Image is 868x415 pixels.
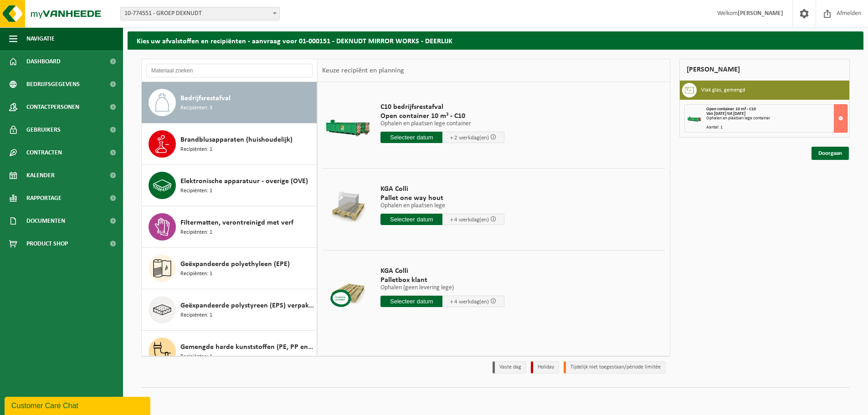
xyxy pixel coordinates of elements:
[180,217,293,228] span: Filtermatten, verontreinigd met verf
[706,107,756,112] span: Open container 10 m³ - C10
[26,118,61,141] span: Gebruikers
[180,353,212,361] span: Recipiënten: 1
[120,7,280,20] span: 10-774551 - GROEP DEKNUDT
[5,395,152,415] iframe: chat widget
[142,289,317,331] button: Geëxpandeerde polystyreen (EPS) verpakking (< 1 m² per stuk), recycleerbaar Recipiënten: 1
[146,64,313,77] input: Materiaal zoeken
[26,96,79,118] span: Contactpersonen
[26,164,55,187] span: Kalender
[180,176,308,187] span: Elektronische apparatuur - overige (OVE)
[380,296,442,307] input: Selecteer datum
[142,123,317,165] button: Brandblusapparaten (huishoudelijk) Recipiënten: 1
[142,248,317,289] button: Geëxpandeerde polyethyleen (EPE) Recipiënten: 1
[679,59,850,81] div: [PERSON_NAME]
[180,342,314,353] span: Gemengde harde kunststoffen (PE, PP en PVC), recycleerbaar (industrieel)
[180,259,290,270] span: Geëxpandeerde polyethyleen (EPE)
[450,135,489,141] span: + 2 werkdag(en)
[26,210,65,232] span: Documenten
[380,132,442,143] input: Selecteer datum
[380,121,504,127] p: Ophalen en plaatsen lege container
[128,31,863,49] h2: Kies uw afvalstoffen en recipiënten - aanvraag voor 01-000151 - DEKNUDT MIRROR WORKS - DEERLIJK
[706,116,847,121] div: Ophalen en plaatsen lege container
[180,93,231,104] span: Bedrijfsrestafval
[180,187,212,195] span: Recipiënten: 1
[180,134,293,145] span: Brandblusapparaten (huishoudelijk)
[380,276,504,285] span: Palletbox klant
[26,73,80,96] span: Bedrijfsgegevens
[180,311,212,320] span: Recipiënten: 1
[701,83,745,97] h3: Vlak glas, gemengd
[706,125,847,130] div: Aantal: 1
[142,165,317,206] button: Elektronische apparatuur - overige (OVE) Recipiënten: 1
[142,82,317,123] button: Bedrijfsrestafval Recipiënten: 3
[450,299,489,305] span: + 4 werkdag(en)
[180,145,212,154] span: Recipiënten: 1
[26,50,61,73] span: Dashboard
[380,266,504,276] span: KGA Colli
[380,214,442,225] input: Selecteer datum
[493,361,526,374] li: Vaste dag
[380,184,504,194] span: KGA Colli
[812,147,849,160] a: Doorgaan
[531,361,559,374] li: Holiday
[380,285,504,291] p: Ophalen (geen levering lege)
[180,270,212,278] span: Recipiënten: 1
[26,187,62,210] span: Rapportage
[142,206,317,248] button: Filtermatten, verontreinigd met verf Recipiënten: 1
[180,300,314,311] span: Geëxpandeerde polystyreen (EPS) verpakking (< 1 m² per stuk), recycleerbaar
[26,232,68,255] span: Product Shop
[738,10,783,17] strong: [PERSON_NAME]
[142,331,317,372] button: Gemengde harde kunststoffen (PE, PP en PVC), recycleerbaar (industrieel) Recipiënten: 1
[26,141,62,164] span: Contracten
[380,194,504,203] span: Pallet one way hout
[380,102,504,112] span: C10 bedrijfsrestafval
[564,361,666,374] li: Tijdelijk niet toegestaan/période limitée
[706,111,745,116] strong: Van [DATE] tot [DATE]
[380,203,504,209] p: Ophalen en plaatsen lege
[380,112,504,121] span: Open container 10 m³ - C10
[180,104,212,113] span: Recipiënten: 3
[450,217,489,223] span: + 4 werkdag(en)
[318,59,409,82] div: Keuze recipiënt en planning
[121,7,279,20] span: 10-774551 - GROEP DEKNUDT
[26,27,55,50] span: Navigatie
[180,228,212,237] span: Recipiënten: 1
